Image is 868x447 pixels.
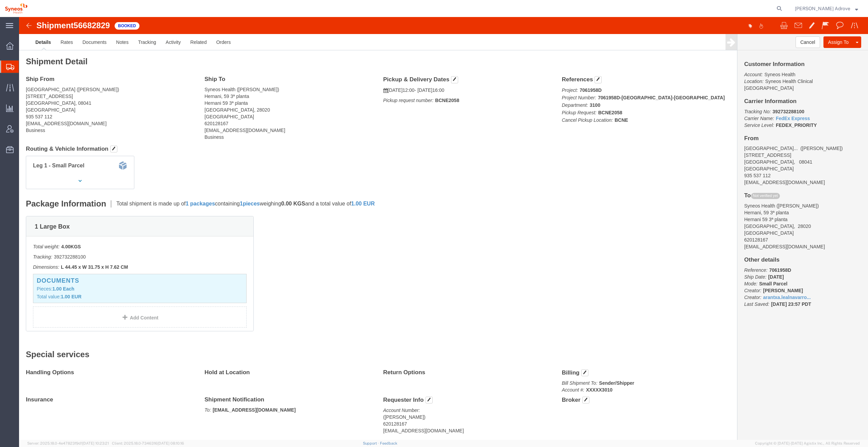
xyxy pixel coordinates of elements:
[5,3,28,14] img: logo
[27,441,109,445] span: Server: 2025.18.0-4e47823f9d1
[157,441,184,445] span: [DATE] 08:10:16
[82,441,109,445] span: [DATE] 10:23:21
[380,441,397,445] a: Feedback
[19,17,868,440] iframe: FS Legacy Container
[363,441,380,445] a: Support
[795,5,850,12] span: Irene Perez Adrove
[755,441,860,446] span: Copyright © [DATE]-[DATE] Agistix Inc., All Rights Reserved
[112,441,184,445] span: Client: 2025.18.0-7346316
[795,4,858,13] button: [PERSON_NAME] Adrove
